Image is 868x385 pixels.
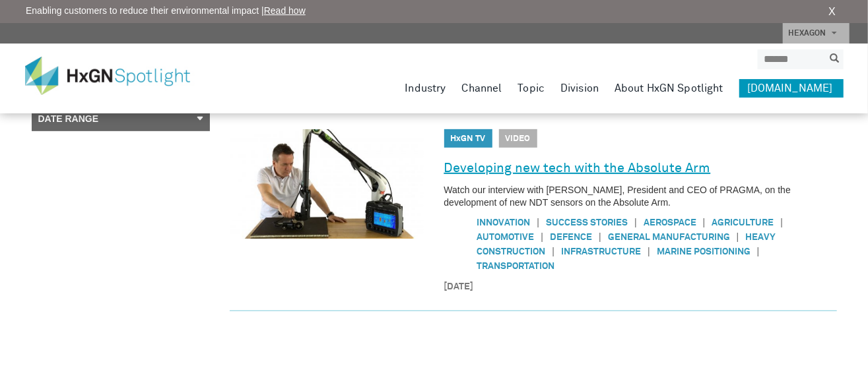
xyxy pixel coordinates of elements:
[264,5,306,16] a: Read how
[641,245,657,258] span: |
[592,230,608,244] span: |
[517,79,545,98] a: Topic
[739,79,844,98] a: [DOMAIN_NAME]
[730,230,746,244] span: |
[644,218,696,227] a: Aerospace
[774,216,789,229] span: |
[828,4,836,20] a: X
[444,280,837,294] time: [DATE]
[560,79,599,98] a: Division
[535,230,551,244] span: |
[531,216,547,229] span: |
[751,245,766,258] span: |
[657,247,751,256] a: Marine positioning
[608,233,730,242] a: General manufacturing
[26,4,306,18] span: Enabling customers to reduce their environmental impact |
[561,247,641,256] a: Infrastructure
[783,23,850,44] a: HEXAGON
[230,129,424,239] img: Developing new tech with the Absolute Arm
[696,216,712,229] span: |
[444,158,711,179] a: Developing new tech with the Absolute Arm
[712,218,774,227] a: Agriculture
[628,216,644,229] span: |
[477,233,535,242] a: Automotive
[499,129,537,148] span: Video
[546,218,628,227] a: Success Stories
[615,79,723,98] a: About HxGN Spotlight
[405,79,446,98] a: Industry
[477,262,555,271] a: Transportation
[25,57,210,95] img: HxGN Spotlight
[32,107,210,131] a: Date Range
[444,184,837,209] p: Watch our interview with [PERSON_NAME], President and CEO of PRAGMA, on the development of new ND...
[451,134,486,143] a: HxGN TV
[462,79,502,98] a: Channel
[546,245,562,258] span: |
[477,218,531,227] a: Innovation
[550,233,592,242] a: Defence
